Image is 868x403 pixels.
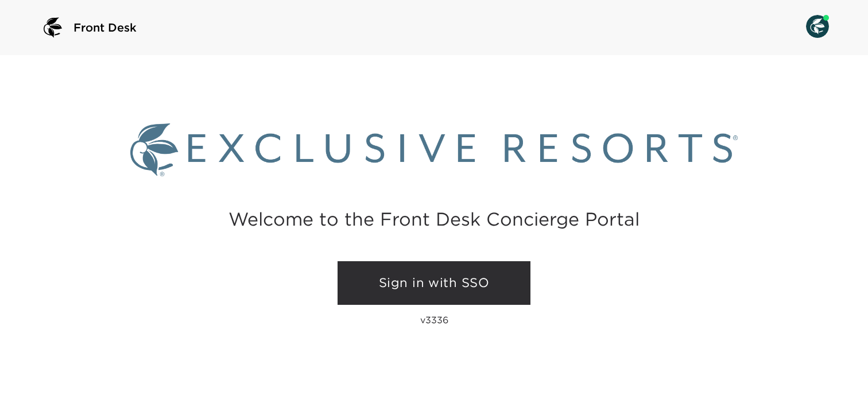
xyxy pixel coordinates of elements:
[806,15,829,38] img: User
[73,20,137,36] span: Front Desk
[39,14,67,41] img: logo
[130,123,738,176] img: Exclusive Resorts logo
[420,314,448,325] p: v3336
[228,210,640,228] h2: Welcome to the Front Desk Concierge Portal
[338,261,530,305] a: Sign in with SSO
